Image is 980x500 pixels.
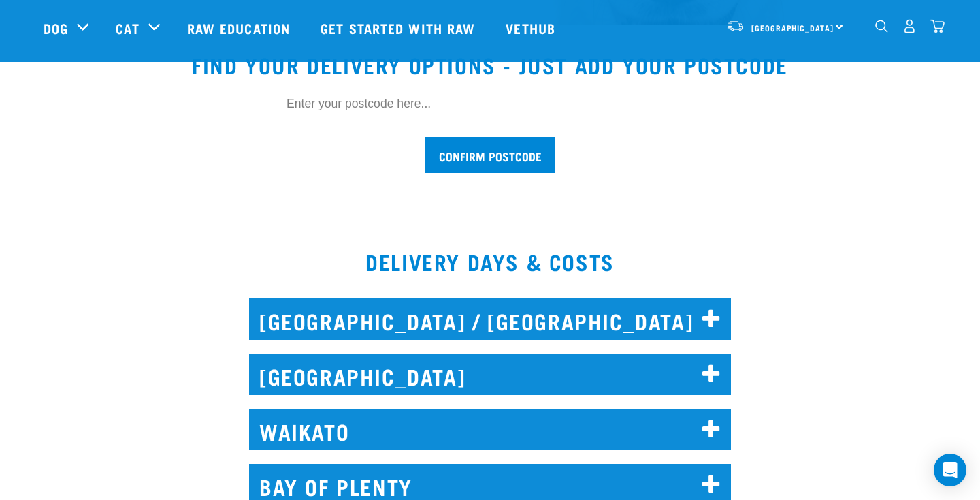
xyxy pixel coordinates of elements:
span: [GEOGRAPHIC_DATA] [751,25,834,30]
a: Raw Education [174,1,307,55]
div: Open Intercom Messenger [934,454,966,486]
img: home-icon@2x.png [930,19,945,33]
img: user.png [902,19,917,33]
h2: [GEOGRAPHIC_DATA] / [GEOGRAPHIC_DATA] [249,298,731,340]
h2: WAIKATO [249,409,731,450]
h2: [GEOGRAPHIC_DATA] [249,354,731,395]
a: Get started with Raw [307,1,492,55]
a: Vethub [492,1,572,55]
img: home-icon-1@2x.png [875,20,888,33]
img: van-moving.png [726,20,745,32]
a: Cat [116,18,139,38]
a: Dog [44,18,68,38]
h2: Find your delivery options - just add your postcode [16,52,964,77]
input: Confirm postcode [425,137,555,173]
input: Enter your postcode here... [278,91,702,116]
